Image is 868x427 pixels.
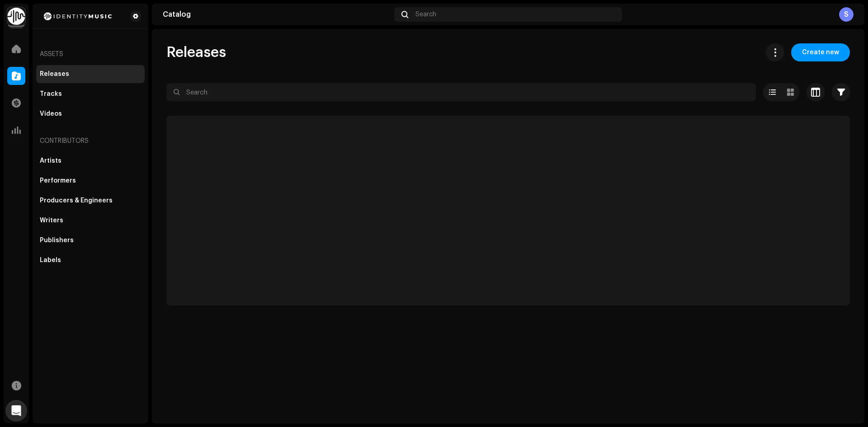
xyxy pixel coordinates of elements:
span: Releases [166,43,226,61]
span: Search [415,11,436,18]
div: Tracks [40,90,62,98]
div: Performers [40,177,76,184]
img: 0f74c21f-6d1c-4dbc-9196-dbddad53419e [7,7,25,25]
re-m-nav-item: Producers & Engineers [36,192,145,210]
re-m-nav-item: Publishers [36,231,145,249]
img: 2d8271db-5505-4223-b535-acbbe3973654 [40,11,116,22]
input: Search [166,83,756,101]
div: Open Intercom Messenger [5,400,27,422]
div: Producers & Engineers [40,197,113,204]
span: Create new [802,43,839,61]
div: Videos [40,110,62,117]
re-m-nav-item: Labels [36,251,145,269]
re-m-nav-item: Artists [36,152,145,170]
re-a-nav-header: Contributors [36,130,145,152]
div: Catalog [163,11,391,18]
div: Artists [40,157,61,164]
div: Writers [40,217,63,224]
re-m-nav-item: Performers [36,172,145,190]
div: Labels [40,257,61,264]
re-a-nav-header: Assets [36,43,145,65]
re-m-nav-item: Writers [36,211,145,230]
button: Create new [791,43,850,61]
div: S [839,7,854,22]
re-m-nav-item: Videos [36,105,145,123]
div: Publishers [40,237,74,244]
re-m-nav-item: Releases [36,65,145,83]
re-m-nav-item: Tracks [36,85,145,103]
div: Releases [40,70,69,78]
